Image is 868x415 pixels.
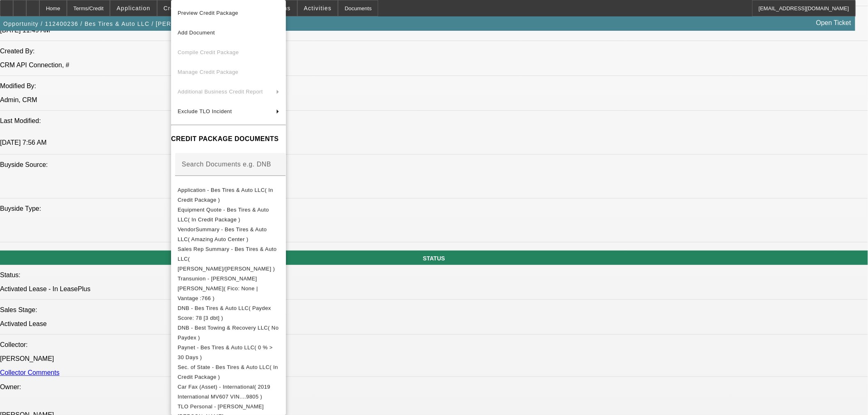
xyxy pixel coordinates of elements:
[178,30,215,36] span: Add Document
[171,244,286,274] button: Sales Rep Summary - Bes Tires & Auto LLC( Leach, Ethan/Oliva, Nicholas )
[178,246,277,272] span: Sales Rep Summary - Bes Tires & Auto LLC( [PERSON_NAME]/[PERSON_NAME] )
[178,276,258,301] span: Transunion - [PERSON_NAME] [PERSON_NAME]( Fico: None | Vantage :766 )
[171,185,286,205] button: Application - Bes Tires & Auto LLC( In Credit Package )
[171,343,286,363] button: Paynet - Bes Tires & Auto LLC( 0 % > 30 Days )
[171,382,286,402] button: Car Fax (Asset) - International( 2019 International MV607 VIN....9805 )
[171,323,286,343] button: DNB - Best Towing & Recovery LLC( No Paydex )
[171,363,286,382] button: Sec. of State - Bes Tires & Auto LLC( In Credit Package )
[171,205,286,225] button: Equipment Quote - Bes Tires & Auto LLC( In Credit Package )
[178,384,270,400] span: Car Fax (Asset) - International( 2019 International MV607 VIN....9805 )
[178,226,267,242] span: VendorSummary - Bes Tires & Auto LLC( Amazing Auto Center )
[178,207,269,223] span: Equipment Quote - Bes Tires & Auto LLC( In Credit Package )
[178,325,279,341] span: DNB - Best Towing & Recovery LLC( No Paydex )
[178,187,273,203] span: Application - Bes Tires & Auto LLC( In Credit Package )
[178,364,278,380] span: Sec. of State - Bes Tires & Auto LLC( In Credit Package )
[178,10,238,16] span: Preview Credit Package
[171,303,286,323] button: DNB - Bes Tires & Auto LLC( Paydex Score: 78 [3 dbt] )
[178,344,273,360] span: Paynet - Bes Tires & Auto LLC( 0 % > 30 Days )
[178,305,271,321] span: DNB - Bes Tires & Auto LLC( Paydex Score: 78 [3 dbt] )
[182,161,271,168] mat-label: Search Documents e.g. DNB
[171,274,286,303] button: Transunion - Briones Samayoa, Elvis( Fico: None | Vantage :766 )
[171,134,286,144] h4: CREDIT PACKAGE DOCUMENTS
[178,108,232,114] span: Exclude TLO Incident
[171,225,286,244] button: VendorSummary - Bes Tires & Auto LLC( Amazing Auto Center )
